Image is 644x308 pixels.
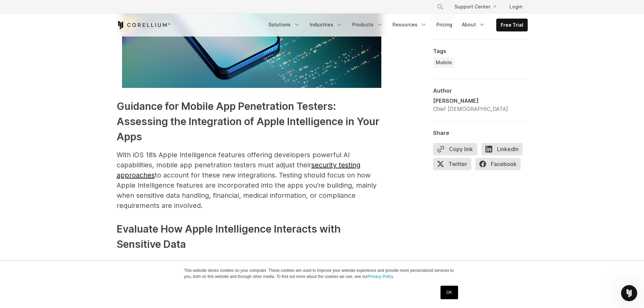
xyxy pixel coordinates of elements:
a: Login [504,1,528,13]
span: Mobile [436,59,452,66]
span: Twitter [433,158,471,170]
strong: Evaluate How Apple Intelligence Interacts with Sensitive Data [117,223,341,250]
a: Mobile [433,57,455,68]
iframe: Intercom live chat [621,285,637,301]
a: Support Center [449,1,501,13]
button: Search [434,1,446,13]
a: Free Trial [497,19,527,31]
p: With iOS 18’s Apple Intelligence features offering developers powerful AI capabilities, mobile ap... [117,150,387,211]
a: Facebook [475,158,525,173]
div: Navigation Menu [264,19,528,31]
a: Corellium Home [117,21,170,29]
span: Facebook [475,158,521,170]
a: Pricing [432,19,456,31]
a: Privacy Policy. [368,274,394,279]
a: LinkedIn [481,143,527,158]
a: OK [440,286,458,299]
div: Share [433,129,528,136]
p: When building apps that leverage Apple Intelligence, one of the key tasks for penetration testers... [117,257,387,298]
a: Twitter [433,158,475,173]
div: Author [433,87,528,94]
div: Tags [433,48,528,54]
a: Industries [306,19,347,31]
a: Solutions [264,19,304,31]
span: LinkedIn [481,143,523,155]
a: Resources [388,19,431,31]
strong: Guidance for Mobile App Penetration Testers: Assessing the Integration of Apple Intelligence in Y... [117,100,379,143]
a: Products [348,19,387,31]
button: Copy link [433,143,477,155]
p: This website stores cookies on your computer. These cookies are used to improve your website expe... [184,267,460,280]
div: Chief [DEMOGRAPHIC_DATA] [433,105,508,113]
div: Navigation Menu [429,1,528,13]
div: [PERSON_NAME] [433,97,508,105]
a: About [458,19,490,31]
